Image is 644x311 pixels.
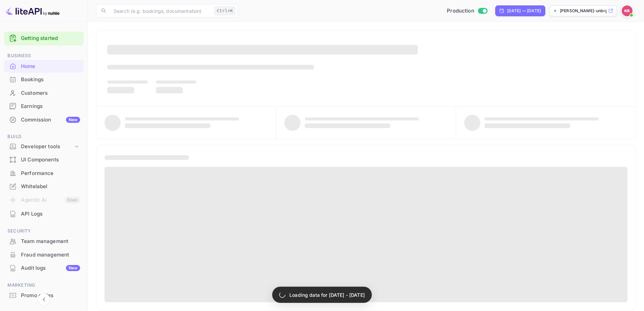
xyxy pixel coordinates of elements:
[21,170,80,177] div: Performance
[4,73,84,86] div: Bookings
[110,4,212,18] input: Search (e.g. bookings, documentation)
[4,262,84,274] a: Audit logsNew
[289,291,365,298] p: Loading data for [DATE] - [DATE]
[4,100,84,112] a: Earnings
[21,116,80,124] div: Commission
[21,63,80,70] div: Home
[4,113,84,126] a: CommissionNew
[4,167,84,179] a: Performance
[447,7,474,15] span: Production
[4,248,84,261] a: Fraud management
[507,8,541,14] div: [DATE] — [DATE]
[4,207,84,221] div: API Logs
[21,35,80,42] a: Getting started
[4,87,84,100] div: Customers
[4,141,84,153] div: Developer tools
[21,210,80,218] div: API Logs
[4,289,84,302] a: Promo codes
[4,248,84,262] div: Fraud management
[4,207,84,220] a: API Logs
[4,52,84,60] span: Business
[4,282,84,289] span: Marketing
[4,153,84,166] a: UI Components
[4,289,84,302] div: Promo codes
[21,292,80,299] div: Promo codes
[4,235,84,247] a: Team management
[4,100,84,113] div: Earnings
[66,265,80,271] div: New
[21,89,80,97] div: Customers
[66,117,80,123] div: New
[4,60,84,72] a: Home
[21,183,80,191] div: Whitelabel
[4,167,84,180] div: Performance
[4,262,84,275] div: Audit logsNew
[4,180,84,193] a: Whitelabel
[622,5,633,16] img: Kobus Roux
[444,7,490,15] div: Switch to Sandbox mode
[560,8,607,14] p: [PERSON_NAME]-unbrg.[PERSON_NAME]...
[21,143,73,151] div: Developer tools
[21,103,80,110] div: Earnings
[4,113,84,127] div: CommissionNew
[21,76,80,84] div: Bookings
[4,73,84,86] a: Bookings
[38,293,50,306] button: Collapse navigation
[21,264,80,272] div: Audit logs
[4,87,84,99] a: Customers
[21,251,80,259] div: Fraud management
[5,5,59,16] img: LiteAPI logo
[4,153,84,166] div: UI Components
[21,156,80,164] div: UI Components
[4,235,84,248] div: Team management
[4,60,84,73] div: Home
[4,180,84,193] div: Whitelabel
[214,6,235,15] div: Ctrl+K
[4,31,84,45] div: Getting started
[4,227,84,235] span: Security
[4,133,84,140] span: Build
[21,238,80,245] div: Team management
